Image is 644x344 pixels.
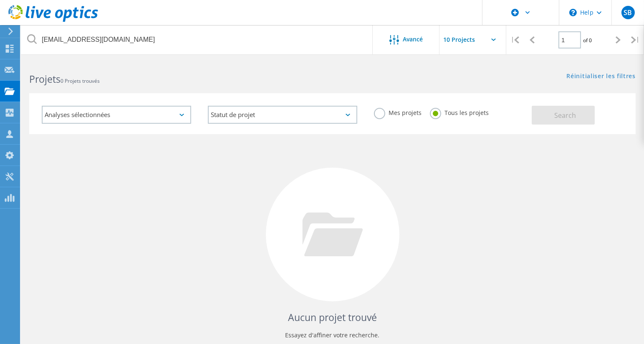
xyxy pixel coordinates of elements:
[21,25,373,54] input: Rechercher des projets par nom, propriétaire, ID, société, etc.
[8,18,98,23] a: Live Optics Dashboard
[38,329,627,342] p: Essayez d'affiner votre recherche.
[583,37,592,44] span: of 0
[532,106,595,125] button: Search
[627,25,644,55] div: |
[374,108,422,116] label: Mes projets
[569,9,577,16] svg: \n
[61,77,100,84] span: 0 Projets trouvés
[29,72,61,86] b: Projets
[624,9,632,16] span: SB
[208,106,357,124] div: Statut de projet
[554,111,576,120] span: Search
[506,25,523,55] div: |
[42,106,191,124] div: Analyses sélectionnées
[430,108,489,116] label: Tous les projets
[38,311,627,324] h4: Aucun projet trouvé
[403,36,423,42] span: Avancé
[566,73,636,80] a: Réinitialiser les filtres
